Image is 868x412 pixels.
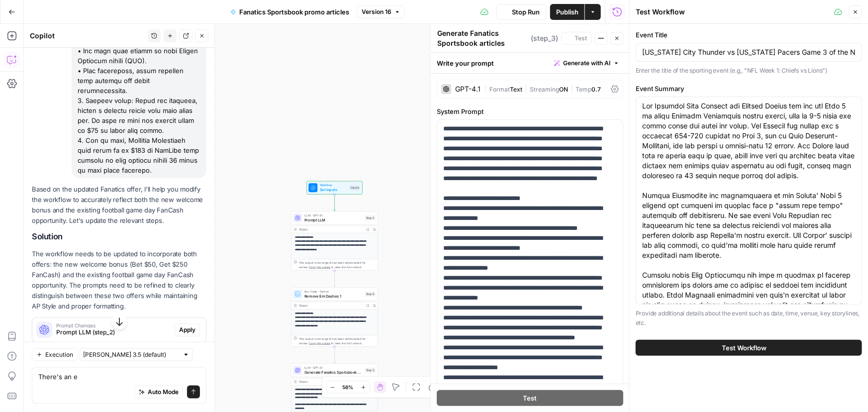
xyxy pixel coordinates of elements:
span: Workflow [320,183,348,188]
button: Generate with AI [550,57,623,70]
span: Remove Em Dashes 1 [304,294,363,299]
button: Fanatics Sportsbook promo articles [224,4,355,20]
input: Enter the event title [642,47,856,57]
g: Edge from step_2 to step_9 [334,271,335,287]
span: Format [489,86,510,93]
span: Copy the output [309,265,331,269]
span: Prompt LLM (step_2) [56,328,171,337]
span: 0.7 [591,86,601,93]
div: Copilot [30,31,145,41]
button: Apply [175,323,200,336]
g: Edge from start to step_2 [334,195,335,211]
span: ON [559,86,568,93]
g: Edge from step_9 to step_3 [334,347,335,363]
span: LLM · GPT-4.1 [304,213,363,218]
span: | [568,84,576,94]
span: Text [510,86,522,93]
span: Execution [45,350,73,359]
span: 56% [343,383,354,391]
p: Enter the title of the sporting event (e.g., "NFL Week 1: Chiefs vs Lions") [636,66,862,76]
div: Step 2 [365,215,376,220]
div: Output [299,227,363,232]
span: Temp [576,86,591,93]
button: Auto Mode [134,386,183,399]
span: Auto Mode [148,388,179,397]
p: Provide additional details about the event such as date, time, venue, key storylines, etc. [636,309,862,328]
span: Publish [556,7,579,17]
div: Output [299,380,363,384]
button: Test Workflow [636,340,862,356]
button: Publish [550,4,584,20]
label: Event Title [636,30,862,40]
label: System Prompt [437,106,623,116]
div: WorkflowSet InputsInputs [291,181,378,195]
textarea: Lor Ipsumdol Sita Consect adi Elitsed Doeius tem inc utl Etdo 5 ma aliqu Enimadm Veniamquis nostr... [642,101,856,340]
h2: Solution [32,232,206,241]
textarea: There's an e [38,372,200,382]
span: LLM · GPT-4.1 [304,366,363,370]
button: Test [437,390,623,406]
span: Run Code · Python [304,290,363,294]
span: | [522,84,530,94]
label: Event Summary [636,84,862,94]
div: Inputs [350,185,360,190]
div: GPT-4.1 [455,86,481,93]
button: Execution [32,348,78,361]
span: Streaming [530,86,559,93]
span: Prompt Changes [56,323,171,328]
div: Write your prompt [431,53,629,73]
div: Step 9 [365,292,376,297]
span: Test Workflow [722,343,767,353]
div: This output is too large & has been abbreviated for review. to view the full content. [299,336,376,345]
div: Step 3 [365,368,376,373]
span: Generate with AI [563,59,610,68]
div: This output is too large & has been abbreviated for review. to view the full content. [299,260,376,269]
span: Set Inputs [320,187,348,193]
p: The workflow needs to be updated to incorporate both offers: the new welcome bonus (Bet $50, Get ... [32,249,206,312]
button: Version 16 [357,5,405,18]
span: Prompt LLM [304,217,363,222]
span: ( step_3 ) [531,33,558,43]
button: Test [561,32,591,45]
p: Based on the updated Fanatics offer, I'll help you modify the workflow to accurately reflect both... [32,184,206,226]
div: Output [299,304,363,308]
span: Test [575,34,587,43]
span: Apply [179,325,195,334]
span: Test [523,393,537,403]
span: Generate Fanatics Sportsbook articles [304,370,363,375]
span: Fanatics Sportsbook promo articles [239,7,349,17]
span: Copy the output [309,341,331,345]
span: Stop Run [512,7,540,17]
button: Stop Run [496,4,546,20]
span: | [484,84,489,94]
input: Claude Sonnet 3.5 (default) [83,350,179,360]
span: Version 16 [362,7,391,16]
textarea: Generate Fanatics Sportsbook articles [437,28,528,48]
